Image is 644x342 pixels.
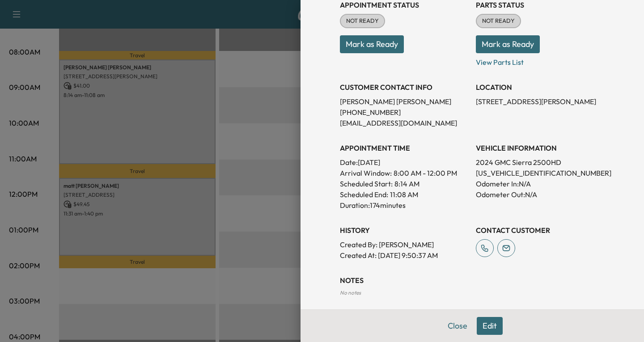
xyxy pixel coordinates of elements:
[340,289,605,296] div: No notes
[476,178,605,189] p: Odometer In: N/A
[340,118,469,128] p: [EMAIL_ADDRESS][DOMAIN_NAME]
[477,317,503,335] button: Edit
[340,143,469,153] h3: APPOINTMENT TIME
[442,317,473,335] button: Close
[476,189,605,200] p: Odometer Out: N/A
[340,35,404,53] button: Mark as Ready
[340,225,469,236] h3: History
[476,53,605,68] p: View Parts List
[340,189,388,200] p: Scheduled End:
[341,17,384,25] span: NOT READY
[476,143,605,153] h3: VEHICLE INFORMATION
[340,168,469,178] p: Arrival Window:
[477,17,520,25] span: NOT READY
[340,82,469,93] h3: CUSTOMER CONTACT INFO
[476,82,605,93] h3: LOCATION
[476,225,605,236] h3: CONTACT CUSTOMER
[340,96,469,107] p: [PERSON_NAME] [PERSON_NAME]
[340,178,393,189] p: Scheduled Start:
[340,107,469,118] p: [PHONE_NUMBER]
[476,168,605,178] p: [US_VEHICLE_IDENTIFICATION_NUMBER]
[476,35,540,53] button: Mark as Ready
[340,200,469,211] p: Duration: 174 minutes
[390,189,418,200] p: 11:08 AM
[394,178,419,189] p: 8:14 AM
[394,168,457,178] span: 8:00 AM - 12:00 PM
[340,250,469,261] p: Created At : [DATE] 9:50:37 AM
[476,157,605,168] p: 2024 GMC Sierra 2500HD
[340,275,605,286] h3: NOTES
[340,157,469,168] p: Date: [DATE]
[476,96,605,107] p: [STREET_ADDRESS][PERSON_NAME]
[340,239,469,250] p: Created By : [PERSON_NAME]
